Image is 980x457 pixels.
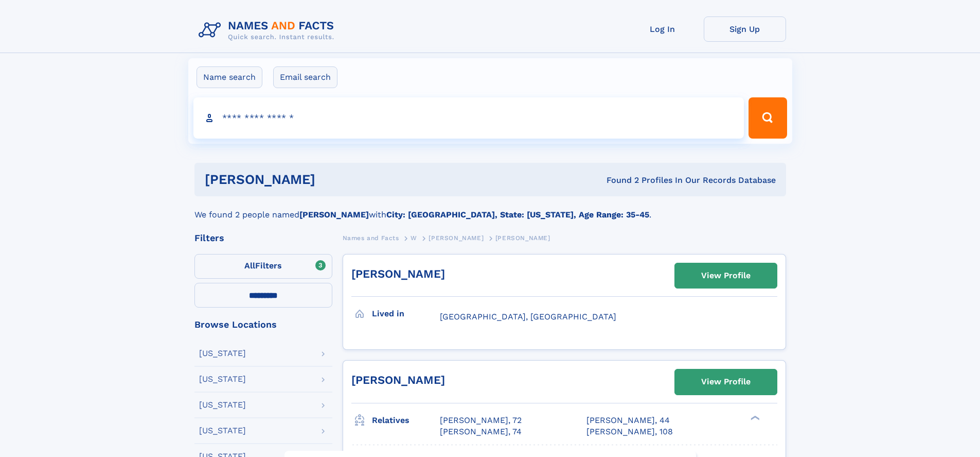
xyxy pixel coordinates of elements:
span: [PERSON_NAME] [495,234,550,242]
div: View Profile [701,264,751,287]
span: W [411,234,417,242]
a: [PERSON_NAME], 44 [586,415,670,426]
div: [US_STATE] [199,427,246,435]
label: Name search [197,66,262,88]
span: [PERSON_NAME] [429,234,484,242]
b: [PERSON_NAME] [299,210,369,219]
h1: [PERSON_NAME] [205,173,461,186]
a: Sign Up [704,16,786,42]
button: Search Button [749,97,787,139]
span: [GEOGRAPHIC_DATA], [GEOGRAPHIC_DATA] [440,312,616,321]
span: All [244,261,255,270]
a: View Profile [675,263,777,288]
div: View Profile [701,370,751,394]
label: Email search [273,66,337,88]
label: Filters [194,254,332,279]
div: Found 2 Profiles In Our Records Database [461,175,776,186]
a: [PERSON_NAME] [351,267,445,280]
a: [PERSON_NAME] [429,231,484,244]
a: [PERSON_NAME], 72 [440,415,522,426]
div: Browse Locations [194,320,332,329]
img: Logo Names and Facts [194,16,343,44]
input: search input [193,97,744,139]
h3: Relatives [372,412,440,429]
a: Log In [621,16,704,42]
a: Names and Facts [343,231,399,244]
a: W [411,231,417,244]
a: [PERSON_NAME], 108 [586,426,673,437]
div: ❯ [748,414,760,421]
b: City: [GEOGRAPHIC_DATA], State: [US_STATE], Age Range: 35-45 [386,210,649,219]
div: We found 2 people named with . [194,196,786,221]
h3: Lived in [372,305,440,323]
a: View Profile [675,369,777,394]
div: [US_STATE] [199,375,246,383]
div: Filters [194,233,332,243]
a: [PERSON_NAME], 74 [440,426,522,437]
div: [US_STATE] [199,401,246,409]
div: [US_STATE] [199,349,246,358]
a: [PERSON_NAME] [351,374,445,386]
